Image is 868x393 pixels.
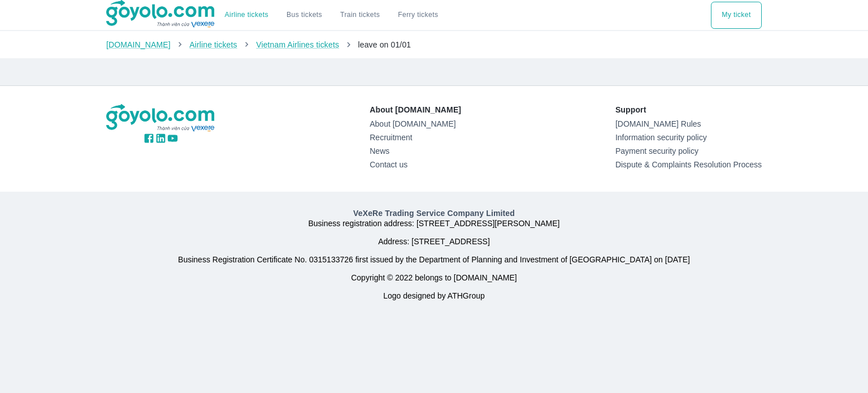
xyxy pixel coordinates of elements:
font: leave on 01/01 [358,40,411,49]
font: Bus tickets [287,11,322,19]
nav: breadcrumb [106,39,762,50]
font: Ferry tickets [398,11,438,19]
font: About [DOMAIN_NAME] [370,119,456,128]
a: [DOMAIN_NAME] [106,40,171,49]
div: choose transportation mode [711,2,762,29]
font: Airline tickets [225,11,268,19]
a: Vietnam Airlines tickets [256,40,339,49]
a: Contact us [370,160,461,169]
font: Recruitment [370,133,412,142]
div: choose transportation mode [216,2,448,29]
font: Logo designed by ATHGroup [383,291,485,300]
a: Dispute & Complaints Resolution Process [615,160,762,169]
font: Address: [STREET_ADDRESS] [378,237,490,246]
a: About [DOMAIN_NAME] [370,119,461,128]
font: Train tickets [340,11,380,19]
font: Support [615,105,646,114]
font: Information security policy [615,133,707,142]
a: Bus tickets [287,11,322,19]
font: VeXeRe Trading Service Company Limited [353,209,515,218]
img: logo [106,104,216,132]
font: Payment security policy [615,146,698,156]
a: Airline tickets [225,11,268,19]
font: Copyright © 2022 belongs to [DOMAIN_NAME] [351,273,517,282]
a: Payment security policy [615,146,762,156]
font: About [DOMAIN_NAME] [370,105,461,114]
font: News [370,146,389,156]
font: Business registration address: [STREET_ADDRESS][PERSON_NAME] [308,219,559,228]
a: Information security policy [615,133,762,142]
font: Contact us [370,160,407,169]
font: Business Registration Certificate No. 0315133726 first issued by the Department of Planning and I... [178,255,690,264]
font: [DOMAIN_NAME] Rules [615,119,701,128]
a: Airline tickets [189,40,237,49]
a: News [370,146,461,156]
a: [DOMAIN_NAME] Rules [615,119,762,128]
font: My ticket [722,11,750,19]
a: Recruitment [370,133,461,142]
